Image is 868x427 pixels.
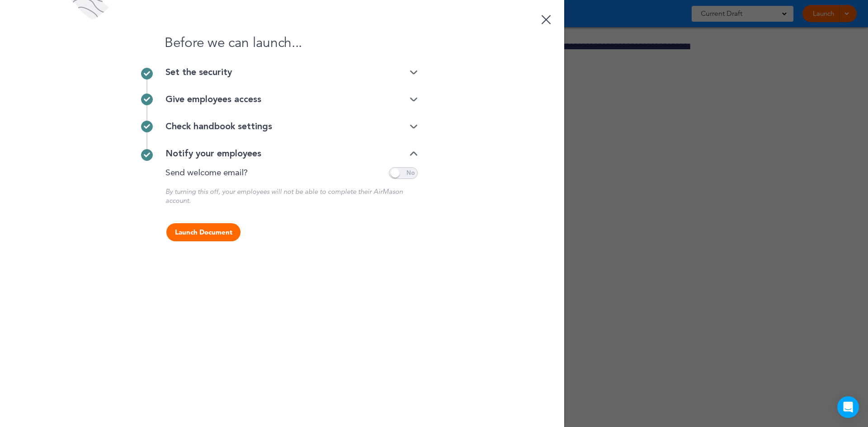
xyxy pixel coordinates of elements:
[165,122,418,131] div: Check handbook settings
[165,169,248,178] p: Send welcome email?
[165,187,418,205] p: By turning this off, your employees will not be able to complete their AirMason account.
[146,36,418,50] h1: Before we can launch...
[165,68,418,77] div: Set the security
[165,95,418,104] div: Give employees access
[410,97,418,103] img: arrow-down@2x.png
[165,149,418,158] div: Notify your employees
[410,70,418,75] img: arrow-down@2x.png
[410,124,418,130] img: arrow-down@2x.png
[166,223,241,241] button: Launch Document
[410,151,418,157] img: arrow-down@2x.png
[837,396,859,418] div: Open Intercom Messenger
